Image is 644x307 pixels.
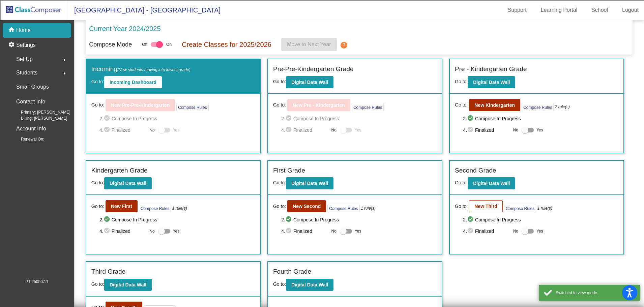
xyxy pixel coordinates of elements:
div: Television/Radio [3,119,641,125]
div: Rename Outline [3,70,641,76]
mat-icon: check_circle [467,227,475,235]
p: Compose Mode [89,40,132,49]
span: No [331,127,336,133]
div: Home [3,3,141,9]
mat-icon: check_circle [104,216,112,224]
button: New First [106,200,138,212]
mat-icon: help [340,41,348,49]
span: Go to: [91,79,104,84]
mat-icon: check_circle [467,126,475,134]
button: New Second [287,200,326,212]
div: Print [3,83,641,89]
mat-icon: check_circle [285,216,293,224]
b: Incoming Dashboard [110,80,156,85]
button: Digital Data Wall [286,177,333,189]
div: TODO: put dlg title [3,131,641,137]
span: Go to: [91,281,104,287]
mat-icon: check_circle [467,216,475,224]
span: Yes [173,126,180,134]
div: Move To ... [3,58,641,64]
div: Add Outline Template [3,89,641,95]
button: Compose Rules [327,204,359,212]
span: 2. Compose In Progress [463,216,618,224]
div: Switched to view mode [556,290,635,296]
b: New Kindergarten [474,102,515,108]
button: Compose Rules [504,204,536,212]
b: New Third [474,204,497,209]
div: MOVE [3,193,641,199]
mat-icon: check_circle [104,227,112,235]
p: Contact Info [16,97,45,106]
span: Yes [173,227,180,235]
p: Current Year 2024/2025 [89,24,160,34]
b: Digital Data Wall [110,282,146,287]
span: Renewal On: [10,136,44,142]
span: Yes [355,227,361,235]
button: Compose Rules [139,204,171,212]
b: Digital Data Wall [473,181,510,186]
div: Home [3,181,641,187]
span: Go to: [273,281,286,287]
input: Search outlines [3,9,62,16]
button: Compose Rules [522,103,554,111]
b: Digital Data Wall [291,181,328,186]
div: Rename [3,52,641,58]
b: Digital Data Wall [110,181,146,186]
div: CANCEL [3,187,641,193]
i: 2 rule(s) [555,104,570,110]
span: (New students moving into lowest grade) [117,67,191,72]
span: 2. Compose In Progress [463,115,618,123]
div: SAVE [3,205,641,211]
div: Search for Source [3,95,641,101]
span: 4. Finalized [99,126,146,134]
label: Incoming [91,64,191,74]
div: This outline has no content. Would you like to delete it? [3,156,641,162]
mat-icon: arrow_right [60,69,68,78]
div: Sort New > Old [3,22,641,28]
div: WEBSITE [3,217,641,223]
div: Move To ... [3,28,641,34]
span: 4. Finalized [463,126,509,134]
span: 4. Finalized [99,227,146,235]
mat-icon: arrow_right [60,56,68,64]
button: Digital Data Wall [104,177,152,189]
span: Billing: [PERSON_NAME] [10,115,67,121]
button: Compose Rules [176,103,208,111]
div: Sign out [3,46,641,52]
b: New Pre - Kindergarten [293,102,345,108]
button: Incoming Dashboard [104,76,162,88]
span: 4. Finalized [281,227,328,235]
div: Magazine [3,107,641,113]
input: Search sources [3,235,62,242]
label: Third Grade [91,267,125,277]
div: Newspaper [3,113,641,119]
div: Download [3,76,641,83]
div: Delete [3,64,641,70]
button: Move to Next Year [281,38,337,51]
div: CANCEL [3,144,641,150]
div: Sort A > Z [3,16,641,22]
span: No [149,228,154,234]
mat-icon: check_circle [467,115,475,123]
span: Go to: [273,79,286,84]
b: Digital Data Wall [291,282,328,287]
b: Digital Data Wall [473,80,510,85]
div: BOOK [3,211,641,217]
span: 2. Compose In Progress [281,216,437,224]
span: Yes [355,126,361,134]
span: Go to: [91,203,104,210]
div: Visual Art [3,125,641,131]
label: Pre-Pre-Kindergarten Grade [273,64,354,74]
i: 1 rule(s) [537,205,552,211]
button: New Third [469,200,503,212]
b: New Second [293,204,321,209]
span: Go to: [273,203,286,210]
button: Digital Data Wall [468,76,515,88]
span: Set Up [16,55,33,64]
mat-icon: check_circle [104,115,112,123]
label: Pre - Kindergarten Grade [455,64,527,74]
span: Go to: [91,101,104,109]
div: SAVE AND GO HOME [3,162,641,168]
mat-icon: check_circle [285,126,293,134]
mat-icon: check_circle [285,227,293,235]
